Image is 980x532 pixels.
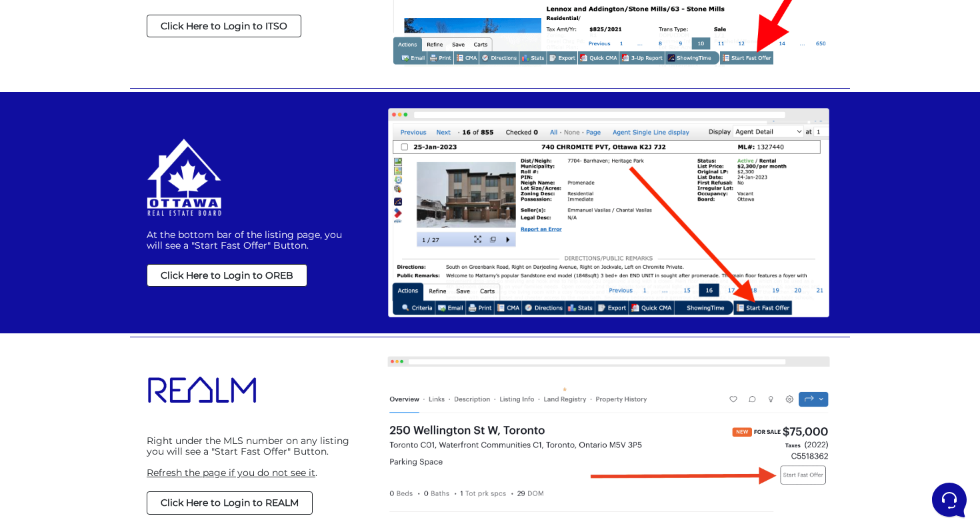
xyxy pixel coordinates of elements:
span: Right under the MLS number on any listing you will see a "Start Fast Offer" Button. [147,435,349,457]
span: Find an Answer [21,187,91,197]
button: Home [11,409,93,440]
span: Your Conversations [21,75,108,85]
span: Refresh the page if you do not see it [147,467,315,479]
span: Start a Conversation [96,141,187,152]
span: . [315,467,317,479]
p: Help [207,428,224,440]
img: dark [43,96,69,123]
img: OREB Login [147,139,224,216]
input: Search for an Article... [30,215,218,229]
p: Home [40,428,63,440]
img: REALM Login [147,357,257,422]
strong: Click Here to Login to ITSO [161,20,287,32]
a: Open Help Center [166,187,245,197]
p: At the bottom bar of the listing page, you will see a "Start Fast Offer" Button. [147,229,351,251]
img: REALM Fast Offers Button [385,354,832,518]
strong: Click Here to Login to REALM [161,497,299,509]
button: Messages [93,409,175,440]
iframe: Customerly Messenger Launcher [929,480,969,520]
button: Start a Conversation [21,133,245,160]
button: Help [174,409,256,440]
a: See all [215,75,245,85]
img: OREB Fast Offers Button [385,105,832,320]
a: Click Here to Login to ITSO [147,15,301,37]
img: dark [21,96,48,123]
a: Click Here to Login to REALM [147,491,313,514]
a: Click Here to Login to OREB [147,264,307,287]
h2: Hello [PERSON_NAME] 👋 [11,11,224,53]
strong: Click Here to Login to OREB [161,269,293,281]
p: Messages [115,428,153,440]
